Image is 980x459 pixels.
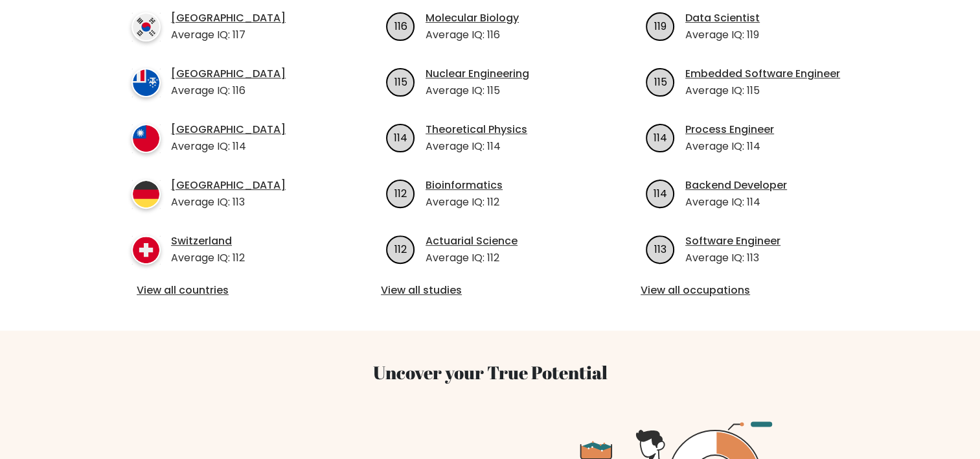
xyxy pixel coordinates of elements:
[641,283,859,298] a: View all occupations
[426,66,529,82] a: Nuclear Engineering
[426,178,503,193] a: Bioinformatics
[394,185,407,200] text: 112
[685,250,781,266] p: Average IQ: 113
[426,122,527,137] a: Theoretical Physics
[426,250,518,266] p: Average IQ: 112
[685,122,774,137] a: Process Engineer
[685,178,787,193] a: Backend Developer
[171,10,286,26] a: [GEOGRAPHIC_DATA]
[394,18,407,33] text: 116
[171,122,286,137] a: [GEOGRAPHIC_DATA]
[654,74,667,89] text: 115
[685,139,774,154] p: Average IQ: 114
[685,233,781,249] a: Software Engineer
[381,283,599,298] a: View all studies
[171,194,286,210] p: Average IQ: 113
[131,12,161,41] img: country
[654,130,667,145] text: 114
[131,235,161,265] img: country
[685,10,760,26] a: Data Scientist
[426,233,518,249] a: Actuarial Science
[426,139,527,154] p: Average IQ: 114
[654,18,667,33] text: 119
[171,250,245,266] p: Average IQ: 112
[685,66,840,82] a: Embedded Software Engineer
[131,124,161,153] img: country
[171,139,286,154] p: Average IQ: 114
[71,362,910,384] h3: Uncover your True Potential
[171,27,286,43] p: Average IQ: 117
[131,180,161,209] img: country
[426,83,529,99] p: Average IQ: 115
[654,185,667,200] text: 114
[685,27,760,43] p: Average IQ: 119
[171,178,286,193] a: [GEOGRAPHIC_DATA]
[171,83,286,99] p: Average IQ: 116
[171,233,245,249] a: Switzerland
[426,194,503,210] p: Average IQ: 112
[394,130,407,145] text: 114
[685,83,840,99] p: Average IQ: 115
[426,10,519,26] a: Molecular Biology
[137,283,324,298] a: View all countries
[394,241,407,256] text: 112
[171,66,286,82] a: [GEOGRAPHIC_DATA]
[426,27,519,43] p: Average IQ: 116
[654,241,667,256] text: 113
[394,74,407,89] text: 115
[685,194,787,210] p: Average IQ: 114
[131,68,161,97] img: country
